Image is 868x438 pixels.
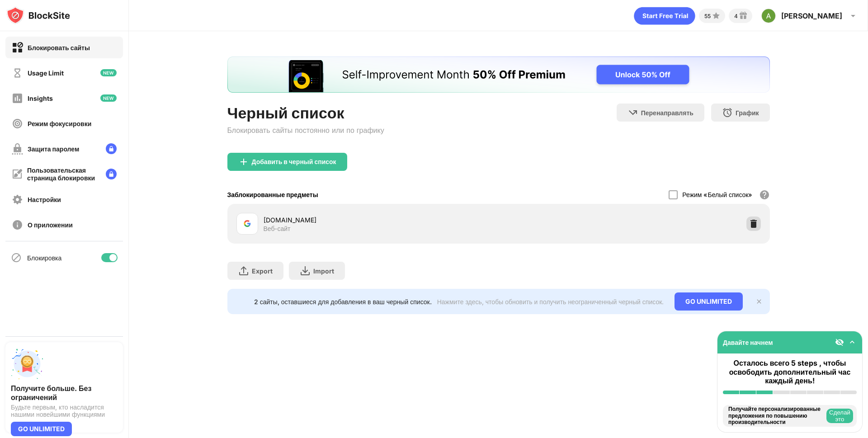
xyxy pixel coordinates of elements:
[28,145,79,153] div: Защита паролем
[738,10,749,21] img: reward-small.svg
[28,69,64,77] div: Usage Limit
[11,404,118,418] div: Будьте первым, кто насладится нашими новейшими функциями
[682,191,752,198] div: Режим «Белый список»
[6,6,70,24] img: logo-blocksite.svg
[11,348,43,380] img: push-unlimited.svg
[761,9,776,23] img: ACg8ocLX-zsHw77EKqTRoxrS-ufrfX5Fk3TOHcP9f6aZSPrfG8VzNw=s96-c
[242,218,253,229] img: favicons
[28,221,73,229] div: О приложении
[227,126,384,135] div: Блокировать сайты постоянно или по графику
[252,267,273,275] div: Export
[736,109,759,117] div: График
[704,13,711,19] div: 55
[28,44,90,52] div: Блокировать сайты
[12,169,23,179] img: customize-block-page-off.svg
[641,109,693,117] div: Перенаправлять
[264,215,499,225] div: [DOMAIN_NAME]
[675,292,743,311] div: GO UNLIMITED
[826,409,853,423] button: Сделай это
[106,169,117,179] img: lock-menu.svg
[264,225,291,233] div: Веб-сайт
[12,194,23,205] img: settings-off.svg
[227,104,384,122] div: Черный список
[12,67,23,79] img: time-usage-off.svg
[755,298,763,305] img: x-button.svg
[11,422,72,436] div: GO UNLIMITED
[28,120,91,127] div: Режим фокусировки
[734,13,738,19] div: 4
[28,196,61,203] div: Настройки
[848,338,857,347] img: omni-setup-toggle.svg
[27,166,99,182] div: Пользовательская страница блокировки
[227,191,318,198] div: Заблокированные предметы
[12,118,23,129] img: focus-off.svg
[28,94,53,102] div: Insights
[634,7,695,25] div: animation
[437,298,664,306] div: Нажмите здесь, чтобы обновить и получить неограниченный черный список.
[100,69,117,76] img: new-icon.svg
[728,406,824,425] div: Получайте персонализированные предложения по повышению производительности
[12,93,23,104] img: insights-off.svg
[12,42,23,53] img: block-on.svg
[252,158,336,165] div: Добавить в черный список
[27,254,61,262] div: Блокировка
[12,143,23,155] img: password-protection-off.svg
[711,10,722,21] img: points-small.svg
[781,11,842,20] div: [PERSON_NAME]
[100,94,117,102] img: new-icon.svg
[12,219,23,231] img: about-off.svg
[723,359,857,385] div: Осталось всего 5 steps , чтобы освободить дополнительный час каждый день!
[11,252,22,263] img: blocking-icon.svg
[313,267,334,275] div: Import
[835,338,844,347] img: eye-not-visible.svg
[254,298,432,306] div: 2 сайты, оставшиеся для добавления в ваш черный список.
[723,339,773,346] div: Давайте начнем
[11,384,118,402] div: Получите больше. Без ограничений
[106,143,117,154] img: lock-menu.svg
[227,57,770,93] iframe: Banner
